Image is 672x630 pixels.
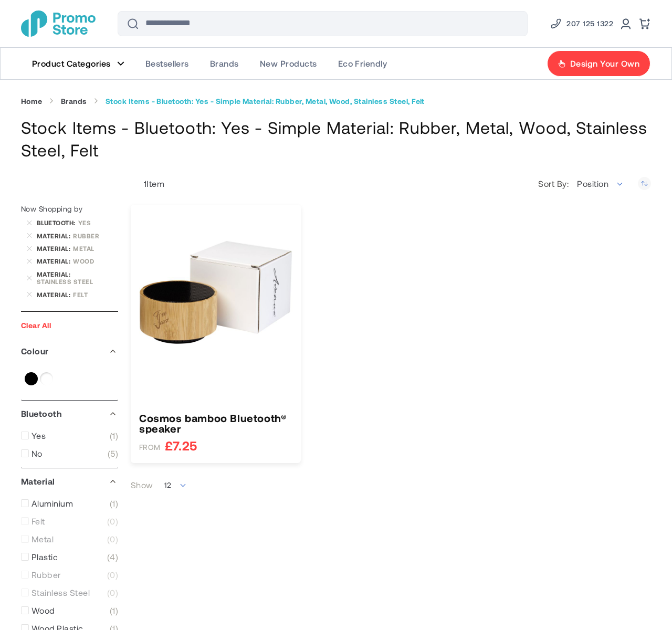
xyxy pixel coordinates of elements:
[571,173,630,194] span: Position
[21,97,43,106] a: Home
[165,439,197,452] span: £7.25
[26,219,33,226] a: Remove Bluetooth Yes
[338,58,387,69] span: Eco Friendly
[32,58,111,69] span: Product Categories
[61,97,87,106] a: Brands
[25,372,38,385] a: Black
[73,232,118,239] div: Rubber
[570,58,639,69] span: Design Your Own
[26,245,33,251] a: Remove Material Metal
[260,58,317,69] span: New Products
[131,178,164,189] p: Item
[26,258,33,265] a: Remove Material Wood
[21,605,118,616] a: Wood 1
[26,275,33,281] a: Remove Material Stainless Steel
[577,178,608,188] span: Position
[21,10,96,37] img: Promotional Merchandise
[210,58,239,69] span: Brands
[566,17,613,30] span: 207 125 1322
[106,97,425,106] strong: Stock Items - Bluetooth: Yes - Simple Material: Rubber, Metal, Wood, Stainless Steel, Felt
[135,48,199,79] a: Bestsellers
[31,448,43,459] span: No
[37,278,118,285] div: Stainless Steel
[37,245,73,252] span: Material
[37,291,73,298] span: Material
[120,11,145,36] button: Search
[21,401,118,427] div: Bluetooth
[131,480,153,490] label: Show
[37,219,78,226] span: Bluetooth
[31,430,46,441] span: Yes
[21,321,51,330] a: Clear All
[139,413,292,434] a: Cosmos bamboo Bluetooth® speaker
[159,475,193,496] span: 12
[107,552,118,562] span: 4
[110,605,118,616] span: 1
[37,270,73,278] span: Material
[550,17,613,30] a: Phone
[21,338,118,364] div: Colour
[110,430,118,441] span: 1
[40,372,53,385] a: White
[73,291,118,298] div: Felt
[21,448,118,459] a: No 5
[78,219,118,226] div: Yes
[21,10,96,37] a: store logo
[31,552,58,562] span: Plastic
[21,552,118,562] a: Plastic 4
[26,233,33,239] a: Remove Material Rubber
[21,204,82,213] span: Now Shopping by
[144,178,146,188] span: 1
[199,48,249,79] a: Brands
[164,481,172,490] span: 12
[538,178,571,189] label: Sort By
[145,58,189,69] span: Bestsellers
[31,605,55,616] span: Wood
[21,468,118,495] div: Material
[37,232,73,239] span: Material
[31,498,73,509] span: Aluminium
[73,257,118,265] div: Wood
[37,257,73,265] span: Material
[110,498,118,509] span: 1
[638,177,651,190] a: Set Descending Direction
[21,498,118,509] a: Aluminium 1
[26,291,33,298] a: Remove Material Felt
[22,48,135,79] a: Product Categories
[249,48,328,79] a: New Products
[108,448,118,459] span: 5
[328,48,398,79] a: Eco Friendly
[21,116,651,161] h1: Stock Items - Bluetooth: Yes - Simple Material: Rubber, Metal, Wood, Stainless Steel, Felt
[139,216,292,369] img: Cosmos bamboo Bluetooth® speaker
[73,245,118,252] div: Metal
[139,443,161,452] span: FROM
[547,50,650,77] a: Design Your Own
[21,430,118,441] a: Yes 1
